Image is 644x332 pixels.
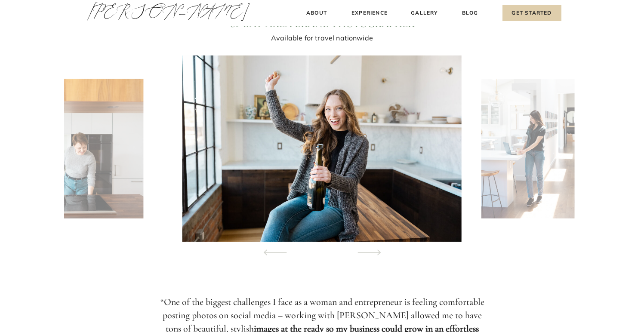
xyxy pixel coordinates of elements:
[174,33,471,44] h3: Available for travel nationwide
[502,5,561,21] a: Get Started
[136,18,508,30] h3: SF Bay Area Brand Photographer
[410,9,439,18] a: Gallery
[351,9,389,18] a: Experience
[182,55,462,242] img: Woman sitting on top of the counter in the kitchen in an urban loft popping champagne
[304,9,330,18] a: About
[460,9,480,18] a: Blog
[481,79,574,218] img: Interior Designer standing in kitchen working on her laptop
